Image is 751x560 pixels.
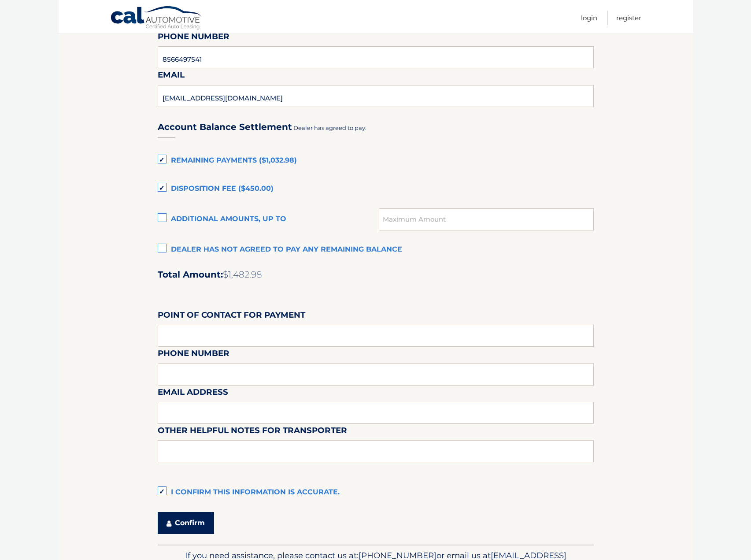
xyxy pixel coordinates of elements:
label: Remaining Payments ($1,032.98) [158,152,594,170]
input: Maximum Amount [379,208,593,230]
span: Dealer has agreed to pay: [293,124,366,131]
label: I confirm this information is accurate. [158,484,594,501]
button: Confirm [158,512,214,534]
h2: Total Amount: [158,269,594,280]
label: Disposition Fee ($450.00) [158,180,594,198]
a: Register [616,11,641,25]
label: Other helpful notes for transporter [158,424,347,440]
label: Phone Number [158,30,229,46]
label: Additional amounts, up to [158,211,379,228]
label: Point of Contact for Payment [158,308,305,325]
h3: Account Balance Settlement [158,122,292,133]
span: $1,482.98 [223,269,262,280]
a: Cal Automotive [110,6,203,31]
label: Email [158,68,185,85]
a: Login [581,11,597,25]
label: Email Address [158,386,228,402]
label: Dealer has not agreed to pay any remaining balance [158,241,594,259]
